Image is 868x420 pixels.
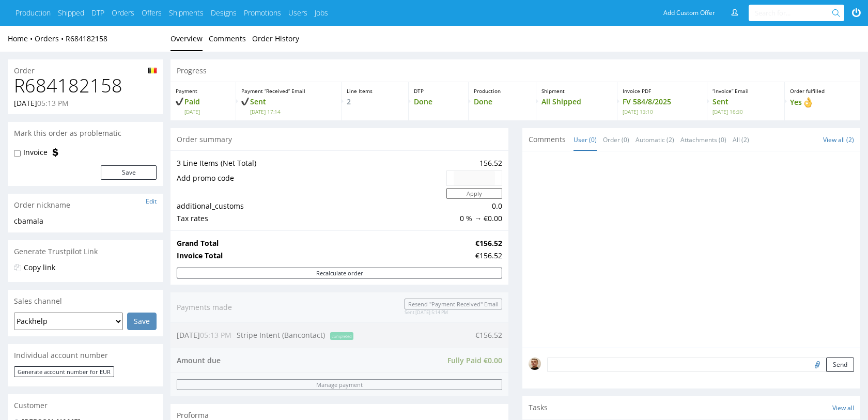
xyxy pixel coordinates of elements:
p: 2 [347,97,403,107]
a: Home [8,34,35,43]
p: Production [474,87,531,95]
div: Order [8,59,163,76]
div: Order nickname [8,194,163,216]
a: Automatic (2) [636,129,674,151]
button: Apply [446,188,502,199]
p: Payment “Received” Email [241,87,336,95]
label: Invoice [23,147,48,158]
p: [DATE] [14,98,69,108]
span: Comments [529,134,566,145]
img: regular_mini_magick20240628-108-74q3je.jpg [529,357,541,370]
img: icon-invoice-flag.svg [50,147,60,158]
td: additional_customs [177,200,444,212]
h1: R684182158 [14,75,157,96]
p: Paid [176,97,230,115]
a: Promotions [244,8,281,18]
a: Add Custom Offer [658,5,721,21]
a: Overview [171,26,203,51]
p: All Shipped [541,97,612,107]
a: Jobs [315,8,328,18]
p: Done [474,97,531,107]
a: R684182158 [66,34,107,43]
div: Order summary [171,128,508,151]
a: Designs [211,8,237,18]
a: Shipped [58,8,84,18]
a: DTP [91,8,104,18]
a: Order (0) [603,129,629,151]
div: Customer [8,394,163,417]
strong: Invoice Total [177,251,223,260]
span: [DATE] 13:10 [623,108,702,115]
p: Sent [712,97,779,115]
button: Generate account number for EUR [14,366,114,377]
a: Edit [146,197,157,206]
a: Offers [142,8,162,18]
p: Order fulfilled [790,87,855,95]
a: All (2) [733,129,749,151]
p: DTP [414,87,463,95]
a: Attachments (0) [680,129,726,151]
span: [DATE] [184,108,230,115]
td: 3 Line Items (Net Total) [177,157,444,169]
button: Send [826,357,854,372]
td: 0 % → €0.00 [444,212,502,225]
a: Order History [252,26,299,51]
td: Tax rates [177,212,444,225]
div: €156.52 [475,251,502,261]
a: View all (2) [823,135,854,144]
p: Yes [790,97,855,108]
button: Recalculate order [177,268,502,278]
td: 0.0 [444,200,502,212]
span: 05:13 PM [37,98,69,108]
div: Generate Trustpilot Link [8,240,163,263]
a: Orders [35,34,66,43]
a: Shipments [169,8,204,18]
p: Done [414,97,463,107]
a: Copy link [24,262,55,272]
button: Save [101,165,157,180]
a: Users [288,8,307,18]
span: [DATE] 17:14 [250,108,336,115]
a: Orders [112,8,134,18]
div: Individual account number [8,344,163,367]
span: Tasks [529,402,548,413]
span: [DATE] 16:30 [712,108,779,115]
div: Sales channel [8,290,163,313]
a: Production [16,8,51,18]
strong: Grand Total [177,238,219,248]
input: Search for... [755,5,834,21]
p: FV 584/8/2025 [623,97,702,115]
p: Invoice PDF [623,87,702,95]
div: Mark this order as problematic [8,122,163,145]
div: cbamala [14,216,157,226]
strong: €156.52 [475,238,502,248]
td: Add promo code [177,169,444,187]
input: Save [127,313,157,330]
td: 156.52 [444,157,502,169]
p: “Invoice” Email [712,87,779,95]
a: View all [832,403,854,412]
p: Payment [176,87,230,95]
p: Shipment [541,87,612,95]
img: be-45f75a63fadde9018fa5698884c7fb0b2788e8f72ee1f405698b872d59674262.png [148,68,157,73]
a: Comments [209,26,246,51]
p: Line Items [347,87,403,95]
div: Progress [171,59,860,82]
a: User (0) [574,129,597,151]
p: Sent [241,97,336,115]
